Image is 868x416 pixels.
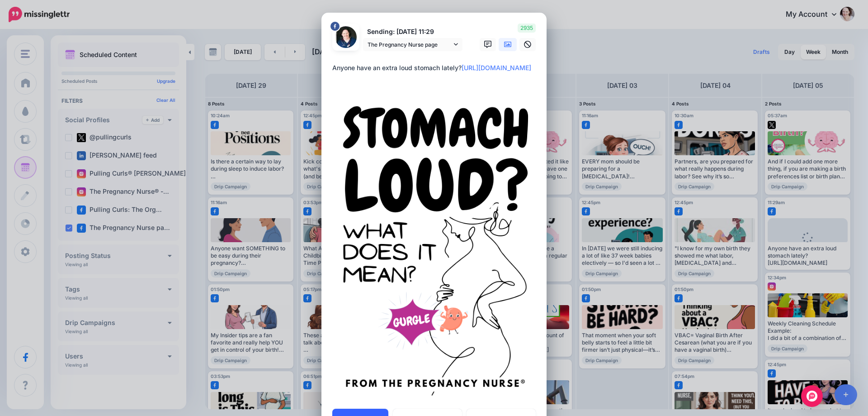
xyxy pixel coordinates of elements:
img: 293356615_413924647436347_5319703766953307182_n-bsa103635.jpg [335,26,357,48]
div: Anyone have an extra loud stomach lately? [332,62,540,73]
p: Sending: [DATE] 11:29 [363,27,462,37]
div: Open Intercom Messenger [801,385,823,407]
img: THL0C24420I7NLSJWPSV6BENZ1A18Y3L.png [332,97,536,402]
span: 2935 [518,24,536,33]
span: The Pregnancy Nurse page [368,40,452,49]
a: The Pregnancy Nurse page [363,38,462,51]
